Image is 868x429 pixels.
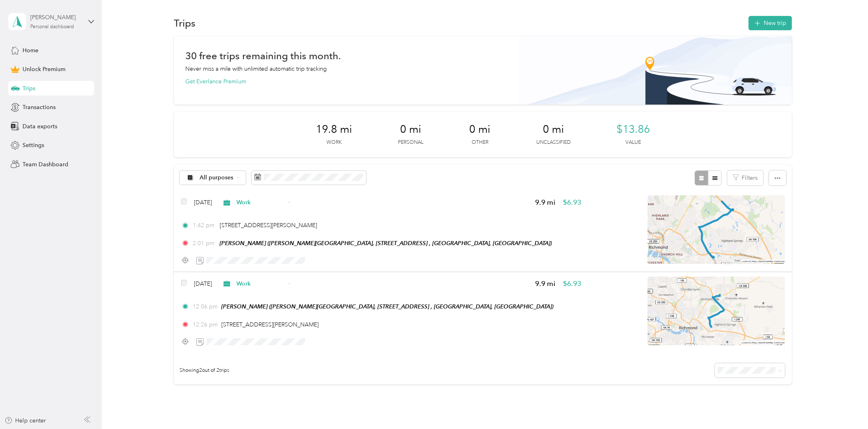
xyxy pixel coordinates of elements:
[22,160,68,169] span: Team Dashboard
[398,139,423,146] p: Personal
[193,221,216,230] span: 1:42 pm
[193,302,218,311] span: 12:06 pm
[174,19,196,27] h1: Trips
[472,139,488,146] p: Other
[174,367,229,374] span: Showing 2 out of 2 trips
[563,279,581,289] span: $6.93
[30,13,81,22] div: [PERSON_NAME]
[536,139,571,146] p: Unclassified
[616,123,650,136] span: $13.86
[193,239,216,248] span: 2:01 pm
[519,36,792,105] img: Banner
[22,122,57,131] span: Data exports
[749,16,792,30] button: New trip
[535,279,555,289] span: 9.9 mi
[236,279,284,288] span: Work
[822,383,868,429] iframe: Everlance-gr Chat Button Frame
[193,320,218,329] span: 12:26 pm
[185,51,341,60] h1: 30 free trips remaining this month.
[221,321,319,328] span: [STREET_ADDRESS][PERSON_NAME]
[400,123,421,136] span: 0 mi
[22,103,56,112] span: Transactions
[194,198,212,207] span: [DATE]
[22,141,44,150] span: Settings
[727,170,763,185] button: Filters
[22,84,35,93] span: Trips
[4,416,46,425] button: Help center
[220,222,317,229] span: [STREET_ADDRESS][PERSON_NAME]
[563,197,581,208] span: $6.93
[316,123,352,136] span: 19.8 mi
[543,123,564,136] span: 0 mi
[22,46,38,55] span: Home
[221,303,553,310] span: [PERSON_NAME] ([PERSON_NAME][GEOGRAPHIC_DATA], [STREET_ADDRESS] , [GEOGRAPHIC_DATA], [GEOGRAPHIC_...
[648,195,785,264] img: minimap
[469,123,490,136] span: 0 mi
[648,277,785,345] img: minimap
[200,175,234,181] span: All purposes
[30,25,74,29] div: Personal dashboard
[326,139,342,146] p: Work
[625,139,641,146] p: Value
[185,77,246,86] button: Get Everlance Premium
[220,240,552,246] span: [PERSON_NAME] ([PERSON_NAME][GEOGRAPHIC_DATA], [STREET_ADDRESS] , [GEOGRAPHIC_DATA], [GEOGRAPHIC_...
[194,279,212,288] span: [DATE]
[236,198,284,207] span: Work
[535,197,555,208] span: 9.9 mi
[185,65,327,73] p: Never miss a mile with unlimited automatic trip tracking
[22,65,65,74] span: Unlock Premium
